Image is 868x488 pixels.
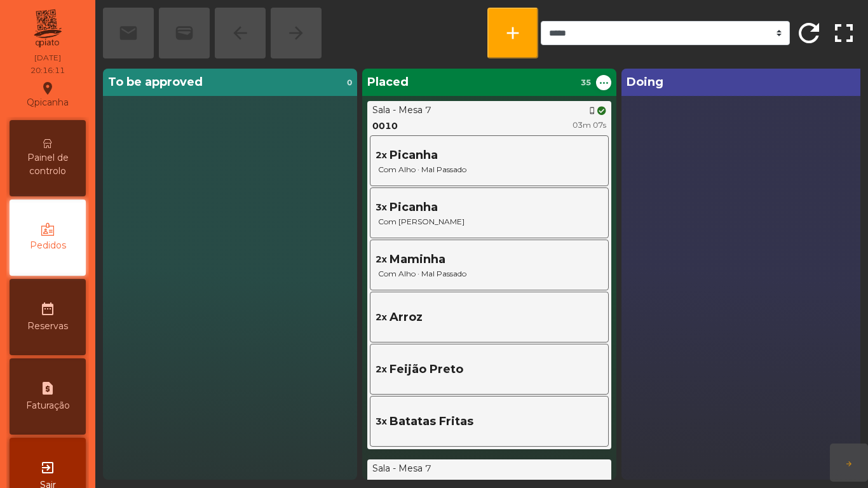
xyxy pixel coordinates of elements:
[503,23,523,43] span: add
[108,74,203,91] span: To be approved
[390,361,463,378] span: Feijão Preto
[794,18,824,48] span: refresh
[792,8,825,58] button: refresh
[390,147,438,164] span: Picanha
[376,311,387,324] span: 2x
[376,201,387,214] span: 3x
[376,164,603,175] span: Com Alho · Mal Passado
[347,77,352,88] span: 0
[30,239,66,252] span: Pedidos
[40,381,55,396] i: request_page
[40,301,55,316] i: date_range
[372,462,396,475] div: Sala -
[376,415,387,428] span: 3x
[588,107,596,114] span: phone_iphone
[31,65,65,76] div: 20:16:11
[34,52,61,64] div: [DATE]
[573,478,606,488] span: 06m 04s
[627,74,663,91] span: Doing
[27,79,69,111] div: Qpicanha
[376,363,387,376] span: 2x
[390,413,473,430] span: Batatas Fritas
[372,104,396,117] div: Sala -
[596,75,611,90] button: ...
[398,462,431,475] div: Mesa 7
[830,444,868,482] button: arrow_forward
[27,320,68,333] span: Reservas
[390,251,445,268] span: Maminha
[828,8,860,58] button: fullscreen
[40,460,55,475] i: exit_to_app
[398,104,431,117] div: Mesa 7
[376,216,603,227] span: Com [PERSON_NAME]
[372,119,398,133] div: 0010
[829,18,859,48] span: fullscreen
[367,74,409,91] span: Placed
[26,399,70,412] span: Faturação
[487,8,538,58] button: add
[376,253,387,266] span: 2x
[32,6,63,51] img: qpiato
[573,120,606,130] span: 03m 07s
[376,268,603,280] span: Com Alho · Mal Passado
[13,151,83,178] span: Painel de controlo
[390,199,438,216] span: Picanha
[390,309,423,326] span: Arroz
[40,81,55,96] i: location_on
[581,77,591,88] span: 35
[376,149,387,162] span: 2x
[845,460,853,468] span: arrow_forward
